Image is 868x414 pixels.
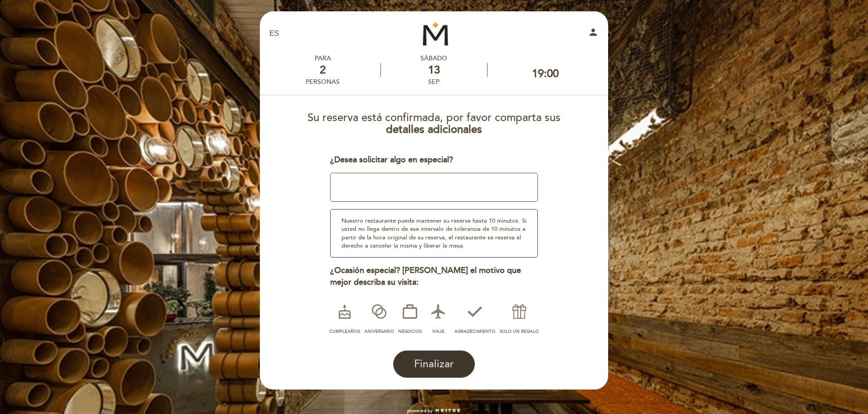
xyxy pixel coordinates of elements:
b: detalles adicionales [386,123,482,136]
span: powered by [407,408,433,414]
div: Nuestro restaurante puede mantener su reserva hasta 10 minutos. Si usted no llega dentro de ese i... [330,209,538,258]
span: CUMPLEAÑOS [329,329,360,334]
div: PARA [306,54,340,62]
button: person [588,27,599,41]
div: personas [306,78,340,86]
span: NEGOCIOS [398,329,422,334]
div: 19:00 [532,67,559,80]
span: VIAJE [432,329,444,334]
div: ¿Desea solicitar algo en especial? [330,154,538,166]
img: MEITRE [435,409,461,413]
span: ANIVERSARIO [365,329,394,334]
span: AGRADECIMIENTO [454,329,495,334]
span: Su reserva está confirmada, por favor comparta sus [307,111,561,124]
div: sábado [381,54,487,62]
button: Finalizar [393,351,475,378]
a: Moshu Treehouse [GEOGRAPHIC_DATA] [377,21,491,46]
div: 2 [306,63,340,77]
div: 13 [381,63,487,77]
span: SOLO UN REGALO [500,329,539,334]
a: powered by [407,408,461,414]
div: ¿Ocasión especial? [PERSON_NAME] el motivo que mejor describa su visita: [330,265,538,288]
span: Finalizar [414,358,454,370]
div: sep. [381,78,487,86]
i: person [588,27,599,38]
